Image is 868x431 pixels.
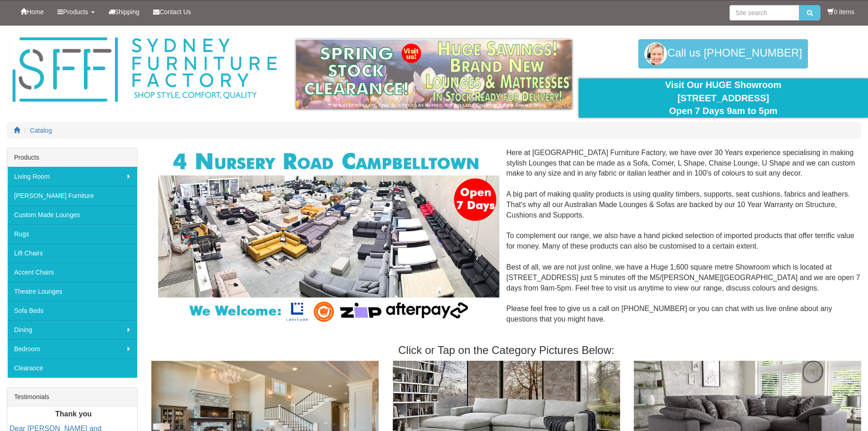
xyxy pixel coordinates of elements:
img: spring-sale.gif [296,39,572,109]
a: Products [51,0,101,23]
span: Contact Us [159,8,191,16]
h3: Click or Tap on the Category Pictures Below: [151,344,861,356]
a: Shipping [102,0,147,23]
a: Bedroom [7,339,137,358]
div: Testimonials [7,388,137,406]
a: [PERSON_NAME] Furniture [7,186,137,205]
a: Home [14,0,51,23]
a: Sofa Beds [7,301,137,320]
a: Accent Chairs [7,263,137,282]
div: Here at [GEOGRAPHIC_DATA] Furniture Factory, we have over 30 Years experience specialising in mak... [151,148,861,335]
a: Rugs [7,224,137,244]
li: 0 items [827,7,854,16]
a: Lift Chairs [7,244,137,263]
input: Site search [729,5,799,21]
img: Sydney Furniture Factory [8,35,281,105]
div: Products [7,148,137,167]
span: Products [63,8,88,16]
a: Dining [7,320,137,339]
div: Visit Our HUGE Showroom [STREET_ADDRESS] Open 7 Days 9am to 5pm [586,78,861,118]
a: Custom Made Lounges [7,205,137,224]
b: Thank you [55,410,92,418]
a: Clearance [7,358,137,378]
a: Living Room [7,167,137,186]
a: Theatre Lounges [7,282,137,301]
span: Shipping [115,8,140,16]
a: Catalog [30,127,52,134]
a: Contact Us [146,0,198,23]
img: Corner Modular Lounges [158,148,499,325]
span: Home [27,8,44,16]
